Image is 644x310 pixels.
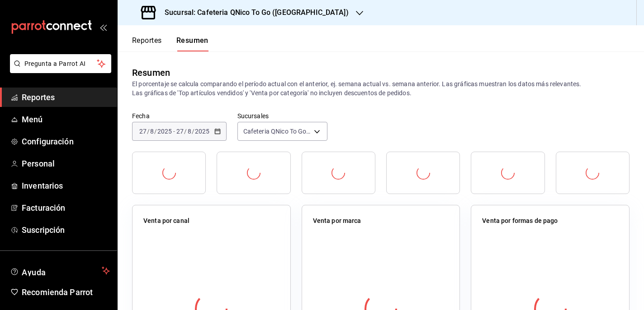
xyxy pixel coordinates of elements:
[147,128,150,135] span: /
[24,59,97,69] span: Pregunta a Parrot AI
[139,128,147,135] input: --
[173,128,175,135] span: -
[22,286,110,298] span: Recomienda Parrot
[22,202,110,214] span: Facturación
[10,54,111,73] button: Pregunta a Parrot AI
[482,216,558,226] p: Venta por formas de pago
[22,180,110,192] span: Inventarios
[194,128,210,135] input: ----
[313,216,361,226] p: Venta por marca
[184,128,187,135] span: /
[150,128,154,135] input: --
[157,7,349,18] h3: Sucursal: Cafeteria QNico To Go ([GEOGRAPHIC_DATA])
[157,128,172,135] input: ----
[132,113,227,119] label: Fecha
[154,128,157,135] span: /
[187,128,192,135] input: --
[132,79,630,97] p: El porcentaje se calcula comparando el período actual con el anterior, ej. semana actual vs. sema...
[243,127,311,136] span: Cafeteria QNico To Go ([GEOGRAPHIC_DATA])
[22,113,110,125] span: Menú
[22,135,110,148] span: Configuración
[132,36,208,51] div: navigation tabs
[176,36,208,51] button: Resumen
[22,157,110,170] span: Personal
[99,23,107,31] button: open_drawer_menu
[22,224,110,236] span: Suscripción
[132,66,170,79] div: Resumen
[143,216,189,226] p: Venta por canal
[22,265,98,276] span: Ayuda
[192,128,194,135] span: /
[132,36,162,51] button: Reportes
[22,91,110,103] span: Reportes
[237,113,327,119] label: Sucursales
[176,128,184,135] input: --
[6,65,111,75] a: Pregunta a Parrot AI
